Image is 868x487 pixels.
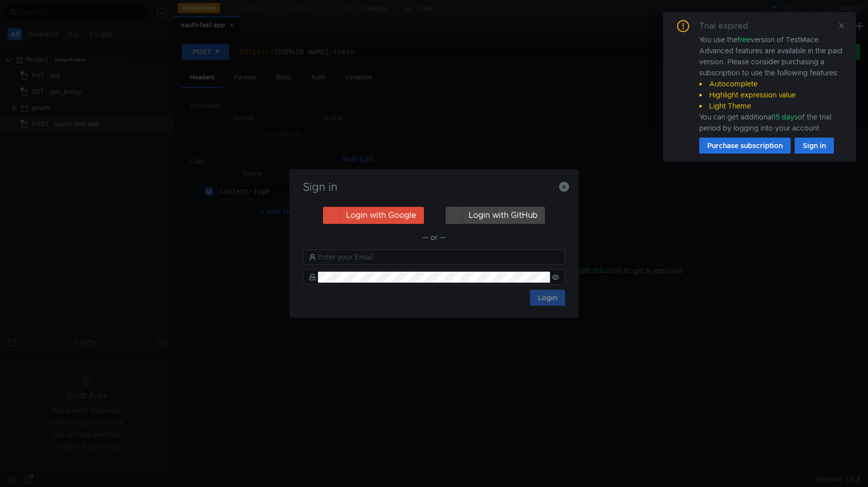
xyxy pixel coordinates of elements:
button: Login with GitHub [446,207,545,224]
li: Light Theme [699,100,844,111]
span: 15 days [773,112,798,121]
li: Autocomplete [699,78,844,89]
div: You use the version of TestMace. Advanced features are available in the paid version. Please cons... [699,34,844,134]
div: You can get additional of the trial period by logging into your account. [699,111,844,134]
span: free [737,35,750,44]
h3: Sign in [301,181,567,193]
button: Login with Google [323,207,424,224]
input: Enter your Email [318,252,559,263]
li: Highlight expression value [699,89,844,100]
div: Trial expired [699,20,760,32]
button: Sign in [795,138,834,154]
button: Purchase subscription [699,138,791,154]
div: — or — [303,231,565,243]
